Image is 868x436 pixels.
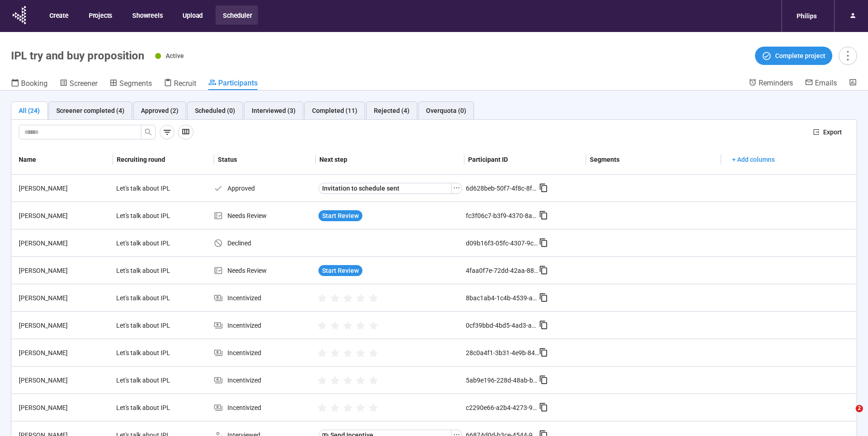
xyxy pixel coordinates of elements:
button: + Add columns [725,152,782,167]
th: Status [214,145,316,175]
span: star [330,321,340,330]
div: Let's talk about IPL [113,262,181,279]
div: Let's talk about IPL [113,289,181,307]
span: star [318,404,327,413]
div: Incentivized [214,293,315,303]
span: star [356,294,365,303]
span: more [841,49,854,62]
span: star [318,321,327,330]
a: Reminders [749,78,793,89]
span: star [330,294,340,303]
th: Recruiting round [113,145,215,175]
div: 6d628beb-50f7-4f8c-8f37-58b87df258f3 [466,183,539,193]
div: [PERSON_NAME] [15,211,113,221]
div: Let's talk about IPL [113,234,181,252]
button: Upload [175,5,209,25]
div: All (24) [19,106,40,116]
div: Needs Review [214,211,315,221]
h1: IPL try and buy proposition [11,49,144,62]
div: fc3f06c7-b3f9-4370-8a6e-0c2e955b6e49 [466,211,539,221]
div: [PERSON_NAME] [15,403,113,413]
div: Incentivized [214,403,315,413]
span: star [318,349,327,358]
button: Complete project [755,47,832,65]
span: ellipsis [453,184,460,191]
div: Rejected (4) [374,106,410,116]
span: star [369,321,378,330]
a: Screener [59,78,97,90]
div: Philips [791,7,822,25]
button: Showreels [125,5,169,25]
a: Participants [208,78,258,90]
div: Incentivized [214,375,315,385]
span: Export [823,127,842,137]
div: Completed (11) [312,106,357,116]
div: Let's talk about IPL [113,344,181,362]
span: star [330,376,340,385]
th: Participant ID [464,145,586,175]
div: 28c0a4f1-3b31-4e9b-84b6-5b0a74318cb3 [466,348,539,358]
span: export [813,129,819,135]
div: Let's talk about IPL [113,317,181,334]
span: Participants [218,79,258,87]
div: Interviewed (3) [252,106,296,116]
div: c2290e66-a2b4-4273-9785-8024e4d2c5d7 [466,403,539,413]
button: Projects [81,5,119,25]
div: [PERSON_NAME] [15,348,113,358]
div: Overquota (0) [426,106,466,116]
button: exportExport [806,125,849,139]
span: Segments [119,79,152,88]
span: Reminders [759,79,793,87]
div: Scheduled (0) [195,106,235,116]
div: [PERSON_NAME] [15,238,113,248]
div: 8bac1ab4-1c4b-4539-aa97-7b5ce7642d28 [466,293,539,303]
span: Start Review [322,266,359,276]
button: Create [42,5,75,25]
th: Next step [316,145,464,175]
span: Start Review [322,211,359,221]
span: star [369,404,378,413]
span: star [330,349,340,358]
div: 0cf39bbd-4bd5-4ad3-a67f-1edcd92ddb1e [466,320,539,330]
span: star [318,376,327,385]
div: d09b16f3-05fc-4307-9c23-4050e40b7d90 [466,238,539,248]
button: Start Review [318,265,362,276]
div: Approved [214,183,315,193]
span: Complete project [775,51,825,61]
div: [PERSON_NAME] [15,375,113,385]
span: star [343,376,352,385]
div: 4faa0f7e-72dd-42aa-8844-53aa1befeaa0 [466,266,539,276]
button: Scheduler [216,5,258,25]
div: Let's talk about IPL [113,399,181,416]
div: Screener completed (4) [56,106,124,116]
span: Invitation to schedule sent [322,183,399,193]
span: Emails [815,79,837,87]
div: Let's talk about IPL [113,207,181,224]
span: star [356,376,365,385]
span: star [356,404,365,413]
a: Segments [109,78,152,90]
span: star [369,349,378,358]
div: Incentivized [214,320,315,330]
a: Recruit [164,78,196,90]
span: Screener [70,79,97,88]
span: star [343,404,352,413]
div: Let's talk about IPL [113,180,181,197]
button: Start Review [318,210,362,221]
span: + Add columns [732,154,775,165]
span: search [145,128,152,136]
button: more [839,47,857,65]
span: star [343,349,352,358]
span: 2 [856,405,863,412]
span: star [369,376,378,385]
span: Active [166,52,184,59]
span: star [330,404,340,413]
div: 5ab9e196-228d-48ab-bfc1-799836e206d0 [466,375,539,385]
div: Approved (2) [141,106,178,116]
a: Emails [805,78,837,89]
th: Name [11,145,113,175]
span: star [343,294,352,303]
button: search [141,125,156,139]
button: Invitation to schedule sent [318,183,452,194]
div: [PERSON_NAME] [15,320,113,330]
